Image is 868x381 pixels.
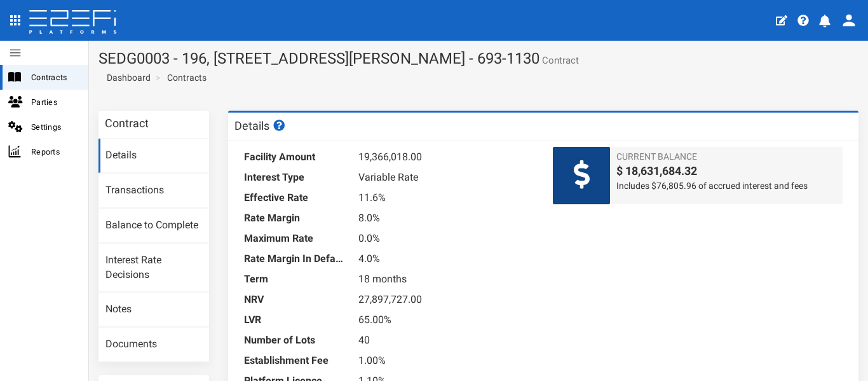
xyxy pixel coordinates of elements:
span: Reports [31,144,78,159]
h1: SEDG0003 - 196, [STREET_ADDRESS][PERSON_NAME] - 693-1130 [98,50,858,67]
span: Includes $76,805.96 of accrued interest and fees [616,179,836,192]
span: Dashboard [102,73,151,83]
a: Dashboard [102,71,151,84]
span: $ 18,631,684.32 [616,163,836,179]
h3: Details [234,120,287,132]
dt: LVR [244,310,346,330]
dt: Rate Margin [244,208,346,228]
a: Transactions [98,174,209,208]
a: Details [98,139,209,173]
a: Notes [98,293,209,327]
dt: NRV [244,289,346,310]
dd: 27,897,727.00 [358,289,534,310]
dd: 8.0% [358,208,534,228]
small: Contract [539,56,579,66]
dt: Rate Margin In Default [244,249,346,269]
dd: 40 [358,330,534,350]
a: Documents [98,328,209,362]
dd: 18 months [358,269,534,289]
a: Interest Rate Decisions [98,244,209,293]
dt: Establishment Fee [244,350,346,371]
dd: 0.0% [358,228,534,249]
a: Balance to Complete [98,209,209,243]
dt: Effective Rate [244,188,346,208]
span: Contracts [31,70,78,85]
dd: 11.6% [358,188,534,208]
dd: 19,366,018.00 [358,147,534,167]
dd: Variable Rate [358,167,534,188]
span: Current Balance [616,150,836,163]
dd: 65.00% [358,310,534,330]
dt: Number of Lots [244,330,346,350]
dt: Maximum Rate [244,228,346,249]
a: Contracts [167,71,207,84]
span: Parties [31,95,78,109]
h3: Contract [105,118,149,129]
dd: 4.0% [358,249,534,269]
dt: Facility Amount [244,147,346,167]
dt: Term [244,269,346,289]
dd: 1.00% [358,350,534,371]
span: Settings [31,120,78,134]
dt: Interest Type [244,167,346,188]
